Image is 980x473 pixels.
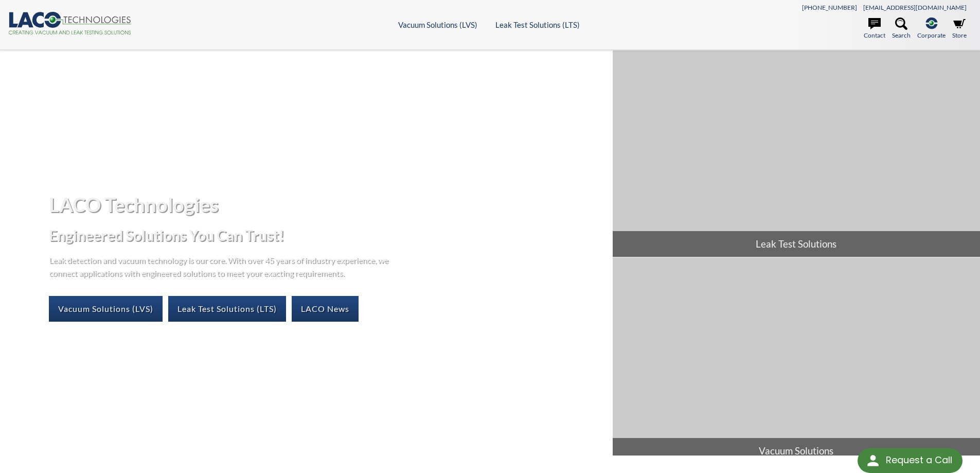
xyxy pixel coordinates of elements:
[863,4,967,11] a: [EMAIL_ADDRESS][DOMAIN_NAME]
[917,30,946,40] span: Corporate
[858,448,963,473] div: Request a Call
[952,17,967,40] a: Store
[398,20,477,29] a: Vacuum Solutions (LVS)
[495,20,580,29] a: Leak Test Solutions (LTS)
[49,296,163,322] a: Vacuum Solutions (LVS)
[168,296,286,322] a: Leak Test Solutions (LTS)
[892,17,911,40] a: Search
[292,296,359,322] a: LACO News
[613,257,980,464] a: Vacuum Solutions
[613,438,980,464] span: Vacuum Solutions
[613,231,980,257] span: Leak Test Solutions
[864,17,885,40] a: Contact
[49,226,604,245] h2: Engineered Solutions You Can Trust!
[802,4,857,11] a: [PHONE_NUMBER]
[49,192,604,217] h1: LACO Technologies
[49,253,394,279] p: Leak detection and vacuum technology is our core. With over 45 years of industry experience, we c...
[886,448,952,472] div: Request a Call
[865,452,881,469] img: round button
[613,50,980,257] a: Leak Test Solutions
